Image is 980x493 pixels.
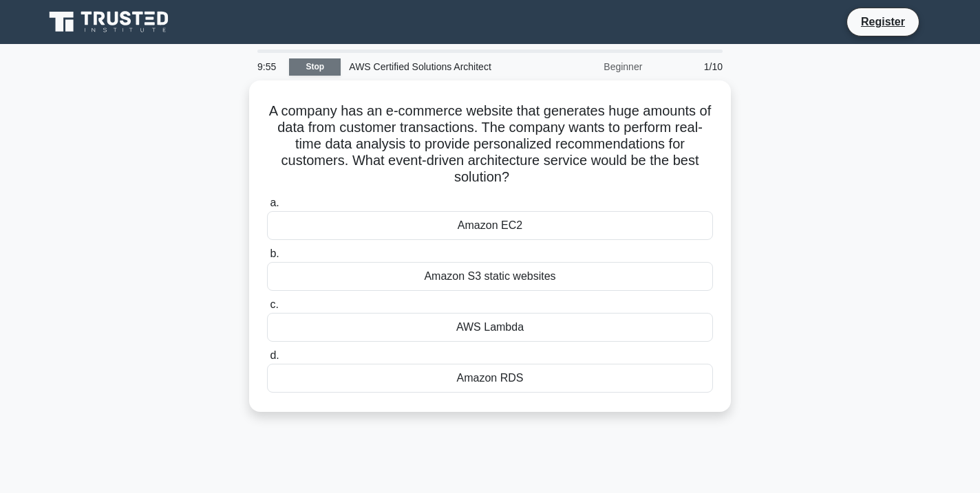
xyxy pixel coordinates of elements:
[650,53,731,80] div: 1/10
[266,102,714,186] h5: A company has an e-commerce website that generates huge amounts of data from customer transaction...
[270,197,279,208] span: a.
[267,262,713,291] div: Amazon S3 static websites
[270,349,279,361] span: d.
[530,53,650,80] div: Beginner
[270,298,278,310] span: c.
[289,58,341,76] a: Stop
[853,13,913,30] a: Register
[267,364,713,393] div: Amazon RDS
[267,211,713,240] div: Amazon EC2
[270,248,279,259] span: b.
[249,53,289,80] div: 9:55
[267,313,713,342] div: AWS Lambda
[341,53,530,80] div: AWS Certified Solutions Architect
